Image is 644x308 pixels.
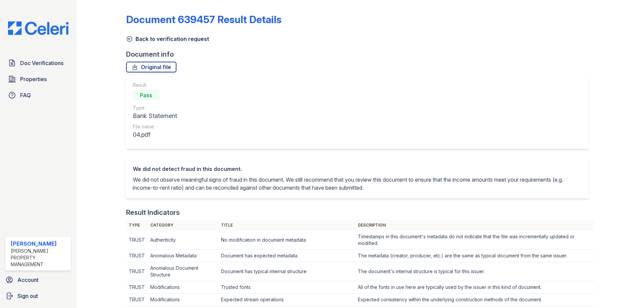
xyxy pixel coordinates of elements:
td: TRUST [126,250,148,262]
td: Expected consistency within the underlying construction methods of the document. [355,294,594,306]
th: Description [355,220,594,231]
th: Category [148,220,219,231]
a: Back to verification request [126,35,209,43]
td: TRUST [126,294,148,306]
div: File name [133,123,177,130]
td: No modification in document metadata [218,231,355,250]
td: Modifications [148,281,219,294]
td: Trusted fonts [218,281,355,294]
td: Anomalous Document Structure [148,262,219,281]
td: Document has expected metadata [218,250,355,262]
td: Anomalous Metadata [148,250,219,262]
a: Sign out [3,289,74,303]
div: [PERSON_NAME] [11,240,68,248]
span: Properties [20,75,47,83]
div: Document info [126,50,594,59]
td: Authenticity [148,231,219,250]
td: The metadata (creator, producer, etc.) are the same as typical document from the same issuer. [355,250,594,262]
th: Title [218,220,355,231]
span: Sign out [17,292,38,300]
a: Doc Verifications [5,56,71,70]
th: Type [126,220,148,231]
a: Original file [126,62,176,72]
a: FAQ [5,88,71,102]
div: [PERSON_NAME] Property Management [11,248,68,268]
td: Modifications [148,294,219,306]
td: All of the fonts in use here are typically used by the issuer in this kind of document. [355,281,594,294]
a: Document 639457 Result Details [126,13,281,25]
span: FAQ [20,91,31,99]
img: CE_Logo_Blue-a8612792a0a2168367f1c8372b55b34899dd931a85d93a1a3d3e32e68fde9ad4.png [3,21,74,35]
a: Account [3,273,74,287]
td: Timestamps in this document's metadata do not indicate that the file was incrementally updated or... [355,231,594,250]
td: Document has typical internal structure [218,262,355,281]
div: Result Indicators [126,208,180,217]
div: Result [133,82,177,88]
div: 04.pdf [133,130,177,139]
span: Doc Verifications [20,59,63,67]
td: TRUST [126,231,148,250]
td: The document's internal structure is typical for this issuer. [355,262,594,281]
p: We did not observe meaningful signs of fraud in this document. We still recommend that you review... [133,176,582,192]
div: Bank Statement [133,111,177,121]
td: TRUST [126,281,148,294]
div: We did not detect fraud in this document. [133,165,582,173]
td: Expected stream operations [218,294,355,306]
a: Properties [5,72,71,86]
span: Account [17,276,39,284]
div: Pass [133,90,160,101]
td: TRUST [126,262,148,281]
div: Type [133,105,177,111]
